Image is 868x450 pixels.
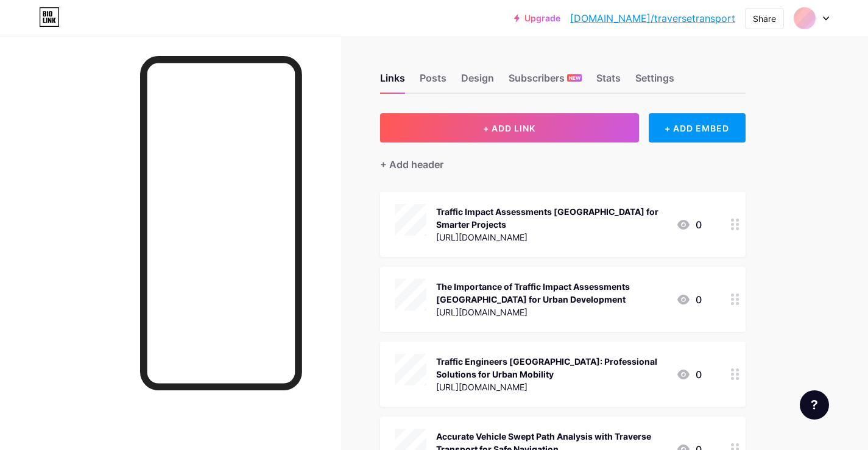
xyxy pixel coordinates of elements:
[676,367,702,382] div: 0
[509,71,582,93] div: Subscribers
[461,71,494,93] div: Design
[569,74,580,82] span: NEW
[420,71,446,93] div: Posts
[649,113,746,142] div: + ADD EMBED
[753,12,776,25] div: Share
[436,231,666,244] div: [URL][DOMAIN_NAME]
[380,113,639,142] button: + ADD LINK
[436,205,666,231] div: Traffic Impact Assessments [GEOGRAPHIC_DATA] for Smarter Projects
[436,306,666,318] div: [URL][DOMAIN_NAME]
[436,280,666,306] div: The Importance of Traffic Impact Assessments [GEOGRAPHIC_DATA] for Urban Development
[676,217,702,232] div: 0
[380,157,443,172] div: + Add header
[436,381,666,393] div: [URL][DOMAIN_NAME]
[676,292,702,307] div: 0
[483,123,535,133] span: + ADD LINK
[596,71,621,93] div: Stats
[514,13,560,23] a: Upgrade
[635,71,674,93] div: Settings
[436,355,666,381] div: Traffic Engineers [GEOGRAPHIC_DATA]: Professional Solutions for Urban Mobility
[570,11,735,26] a: [DOMAIN_NAME]/traversetransport
[380,71,405,93] div: Links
